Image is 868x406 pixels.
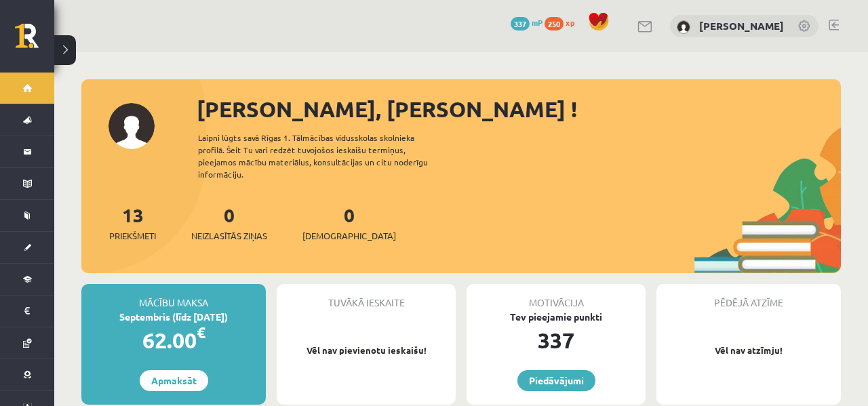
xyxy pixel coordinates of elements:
span: mP [532,17,542,28]
a: Piedāvājumi [517,370,595,391]
div: [PERSON_NAME], [PERSON_NAME] ! [197,93,841,125]
div: Tev pieejamie punkti [467,310,646,324]
div: Pēdējā atzīme [656,284,841,310]
a: 13Priekšmeti [109,203,156,243]
p: Vēl nav pievienotu ieskaišu! [283,344,449,357]
span: xp [566,17,574,28]
div: Laipni lūgts savā Rīgas 1. Tālmācības vidusskolas skolnieka profilā. Šeit Tu vari redzēt tuvojošo... [198,131,452,180]
span: Neizlasītās ziņas [191,229,267,243]
div: 337 [467,324,646,357]
a: Rīgas 1. Tālmācības vidusskola [15,24,54,58]
a: 250 xp [545,17,581,28]
img: Jegors Rogoļevs [677,20,690,34]
div: 62.00 [81,324,266,357]
p: Vēl nav atzīmju! [663,344,834,357]
span: Priekšmeti [109,229,156,243]
span: 337 [511,17,530,31]
div: Motivācija [467,284,646,310]
div: Septembris (līdz [DATE]) [81,310,266,324]
div: Mācību maksa [81,284,266,310]
span: 250 [545,17,564,31]
a: 0Neizlasītās ziņas [191,203,267,243]
a: [PERSON_NAME] [699,19,784,33]
a: 337 mP [511,17,542,28]
a: 0[DEMOGRAPHIC_DATA] [302,203,396,243]
span: [DEMOGRAPHIC_DATA] [302,229,396,243]
a: Apmaksāt [140,370,208,391]
div: Tuvākā ieskaite [277,284,456,310]
span: € [197,323,205,342]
